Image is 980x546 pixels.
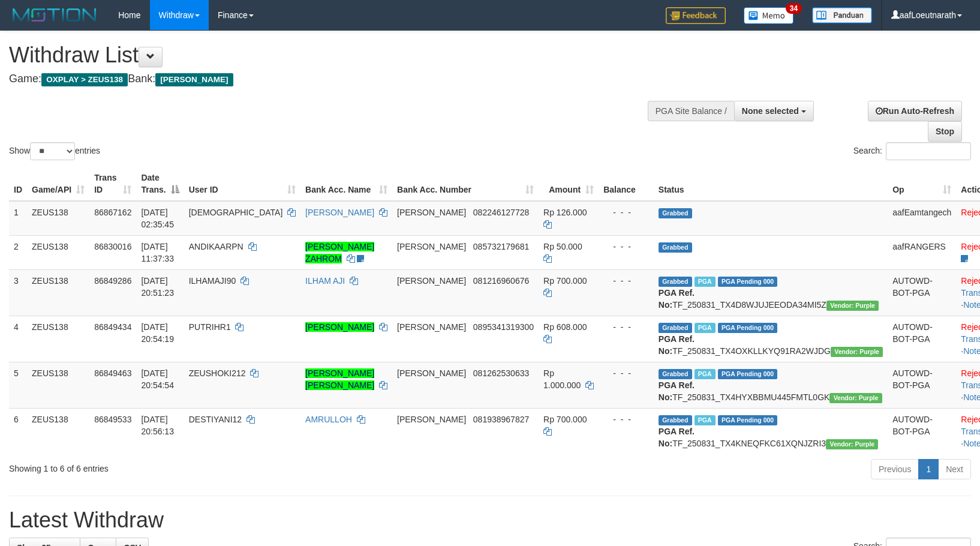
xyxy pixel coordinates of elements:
[543,415,587,424] span: Rp 700.000
[718,323,778,333] span: PGA Pending
[27,235,89,269] td: ZEUS138
[888,408,956,454] td: AUTOWD-BOT-PGA
[27,269,89,316] td: ZEUS138
[659,427,695,448] b: PGA Ref. No:
[27,408,89,454] td: ZEUS138
[659,415,692,425] span: Grabbed
[9,43,641,67] h1: Withdraw List
[305,208,374,217] a: [PERSON_NAME]
[603,206,649,218] div: - - -
[141,415,174,436] span: [DATE] 20:56:13
[603,367,649,379] div: - - -
[888,167,956,201] th: Op: activate to sort column ascending
[473,242,529,251] span: Copy 085732179681 to clipboard
[718,277,778,287] span: PGA Pending
[94,368,131,378] span: 86849463
[666,7,726,24] img: Feedback.jpg
[397,322,466,332] span: [PERSON_NAME]
[599,167,654,201] th: Balance
[141,368,174,390] span: [DATE] 20:54:54
[141,208,174,229] span: [DATE] 02:35:45
[659,242,692,253] span: Grabbed
[695,415,716,425] span: Marked by aafRornrotha
[654,269,888,316] td: TF_250831_TX4D8WJUJEEODA34MI5Z
[742,106,799,116] span: None selected
[473,322,534,332] span: Copy 0895341319300 to clipboard
[473,208,529,217] span: Copy 082246127728 to clipboard
[9,408,27,454] td: 6
[744,7,794,24] img: Button%20Memo.svg
[938,459,971,479] a: Next
[659,208,692,218] span: Grabbed
[826,439,878,449] span: Vendor URL: https://trx4.1velocity.biz
[9,458,399,475] div: Showing 1 to 6 of 6 entries
[184,167,300,201] th: User ID: activate to sort column ascending
[27,316,89,362] td: ZEUS138
[659,288,695,310] b: PGA Ref. No:
[155,73,233,86] span: [PERSON_NAME]
[886,142,971,160] input: Search:
[392,167,539,201] th: Bank Acc. Number: activate to sort column ascending
[603,241,649,253] div: - - -
[189,276,236,286] span: ILHAMAJI90
[94,208,131,217] span: 86867162
[603,413,649,425] div: - - -
[659,277,692,287] span: Grabbed
[603,321,649,333] div: - - -
[888,201,956,236] td: aafEamtangech
[888,362,956,408] td: AUTOWD-BOT-PGA
[654,362,888,408] td: TF_250831_TX4HYXBBMU445FMTL0GK
[888,235,956,269] td: aafRANGERS
[473,415,529,424] span: Copy 081938967827 to clipboard
[829,393,882,403] span: Vendor URL: https://trx4.1velocity.biz
[189,415,242,424] span: DESTIYANI12
[831,347,883,357] span: Vendor URL: https://trx4.1velocity.biz
[9,142,100,160] label: Show entries
[539,167,599,201] th: Amount: activate to sort column ascending
[305,415,352,424] a: AMRULLOH
[189,368,246,378] span: ZEUSHOKI212
[189,208,283,217] span: [DEMOGRAPHIC_DATA]
[888,269,956,316] td: AUTOWD-BOT-PGA
[9,201,27,236] td: 1
[9,167,27,201] th: ID
[888,316,956,362] td: AUTOWD-BOT-PGA
[918,459,939,479] a: 1
[654,167,888,201] th: Status
[27,201,89,236] td: ZEUS138
[718,415,778,425] span: PGA Pending
[136,167,184,201] th: Date Trans.: activate to sort column descending
[659,334,695,356] b: PGA Ref. No:
[9,269,27,316] td: 3
[397,415,466,424] span: [PERSON_NAME]
[603,275,649,287] div: - - -
[9,73,641,85] h4: Game: Bank:
[89,167,136,201] th: Trans ID: activate to sort column ascending
[397,276,466,286] span: [PERSON_NAME]
[826,301,879,311] span: Vendor URL: https://trx4.1velocity.biz
[543,368,581,390] span: Rp 1.000.000
[9,316,27,362] td: 4
[94,322,131,332] span: 86849434
[94,242,131,251] span: 86830016
[9,508,971,532] h1: Latest Withdraw
[9,235,27,269] td: 2
[659,380,695,402] b: PGA Ref. No:
[543,276,587,286] span: Rp 700.000
[695,369,716,379] span: Marked by aafRornrotha
[94,276,131,286] span: 86849286
[141,242,174,263] span: [DATE] 11:37:33
[543,242,582,251] span: Rp 50.000
[189,242,244,251] span: ANDIKAARPN
[473,276,529,286] span: Copy 081216960676 to clipboard
[94,415,131,424] span: 86849533
[695,277,716,287] span: Marked by aafRornrotha
[305,368,374,390] a: [PERSON_NAME] [PERSON_NAME]
[41,73,128,86] span: OXPLAY > ZEUS138
[473,368,529,378] span: Copy 081262530633 to clipboard
[30,142,75,160] select: Showentries
[305,322,374,332] a: [PERSON_NAME]
[868,101,962,121] a: Run Auto-Refresh
[397,368,466,378] span: [PERSON_NAME]
[189,322,231,332] span: PUTRIHR1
